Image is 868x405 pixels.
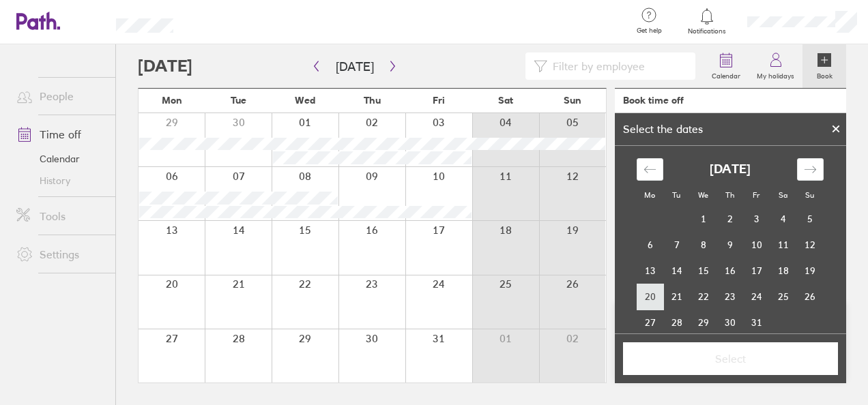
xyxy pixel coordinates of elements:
td: Choose Wednesday, October 15, 2025 as your check-in date. It’s available. [690,258,717,284]
td: Choose Tuesday, October 28, 2025 as your check-in date. It’s available. [663,310,690,335]
td: Choose Tuesday, October 21, 2025 as your check-in date. It’s available. [663,284,690,310]
td: Choose Sunday, October 26, 2025 as your check-in date. It’s available. [796,284,823,310]
div: Move forward to switch to the next month. [797,158,824,181]
td: Choose Thursday, October 23, 2025 as your check-in date. It’s available. [717,284,743,310]
td: Choose Monday, October 13, 2025 as your check-in date. It’s available. [637,258,663,284]
span: Notifications [685,27,729,35]
div: Move backward to switch to the previous month. [637,158,663,181]
a: Notifications [685,7,729,35]
td: Choose Monday, October 27, 2025 as your check-in date. It’s available. [637,310,663,335]
a: Book [802,44,846,88]
label: My holidays [749,68,802,80]
td: Choose Friday, October 3, 2025 as your check-in date. It’s available. [743,206,770,232]
label: Book [809,68,841,80]
td: Choose Tuesday, October 14, 2025 as your check-in date. It’s available. [663,258,690,284]
span: Thu [364,95,381,106]
span: Wed [295,95,315,106]
a: Calendar [5,148,115,170]
div: Calendar [622,146,839,352]
td: Choose Tuesday, October 7, 2025 as your check-in date. It’s available. [663,232,690,258]
td: Choose Saturday, October 25, 2025 as your check-in date. It’s available. [770,284,796,310]
td: Choose Sunday, October 12, 2025 as your check-in date. It’s available. [796,232,823,258]
td: Choose Wednesday, October 29, 2025 as your check-in date. It’s available. [690,310,717,335]
span: Sun [564,95,581,106]
td: Choose Saturday, October 4, 2025 as your check-in date. It’s available. [770,206,796,232]
td: Choose Monday, October 6, 2025 as your check-in date. It’s available. [637,232,663,258]
td: Choose Thursday, October 2, 2025 as your check-in date. It’s available. [717,206,743,232]
td: Choose Monday, October 20, 2025 as your check-in date. It’s available. [637,284,663,310]
a: History [5,170,115,192]
span: Fri [433,95,445,106]
input: Filter by employee [547,53,687,79]
span: Get help [627,27,671,35]
span: Select [633,352,828,365]
td: Choose Wednesday, October 22, 2025 as your check-in date. It’s available. [690,284,717,310]
td: Choose Wednesday, October 1, 2025 as your check-in date. It’s available. [690,206,717,232]
small: Sa [779,190,787,200]
span: Mon [162,95,182,106]
a: Calendar [704,44,749,88]
td: Choose Friday, October 17, 2025 as your check-in date. It’s available. [743,258,770,284]
button: [DATE] [325,55,385,78]
td: Choose Friday, October 24, 2025 as your check-in date. It’s available. [743,284,770,310]
strong: [DATE] [710,162,751,177]
a: Settings [5,241,115,268]
small: Th [725,190,734,200]
small: Su [805,190,814,200]
a: People [5,82,115,110]
small: We [698,190,708,200]
label: Calendar [704,68,749,80]
small: Fr [753,190,759,200]
span: Sat [498,95,513,106]
td: Choose Sunday, October 19, 2025 as your check-in date. It’s available. [796,258,823,284]
td: Choose Thursday, October 30, 2025 as your check-in date. It’s available. [717,310,743,335]
div: Book time off [623,95,684,106]
button: Select [623,342,838,375]
td: Choose Thursday, October 9, 2025 as your check-in date. It’s available. [717,232,743,258]
div: Select the dates [615,123,711,135]
td: Choose Saturday, October 11, 2025 as your check-in date. It’s available. [770,232,796,258]
a: My holidays [749,44,802,88]
td: Choose Thursday, October 16, 2025 as your check-in date. It’s available. [717,258,743,284]
span: Tue [231,95,246,106]
small: Tu [672,190,680,200]
td: Choose Friday, October 31, 2025 as your check-in date. It’s available. [743,310,770,335]
a: Tools [5,202,115,230]
td: Choose Friday, October 10, 2025 as your check-in date. It’s available. [743,232,770,258]
a: Time off [5,121,115,148]
td: Choose Wednesday, October 8, 2025 as your check-in date. It’s available. [690,232,717,258]
td: Choose Sunday, October 5, 2025 as your check-in date. It’s available. [796,206,823,232]
small: Mo [644,190,655,200]
td: Choose Saturday, October 18, 2025 as your check-in date. It’s available. [770,258,796,284]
